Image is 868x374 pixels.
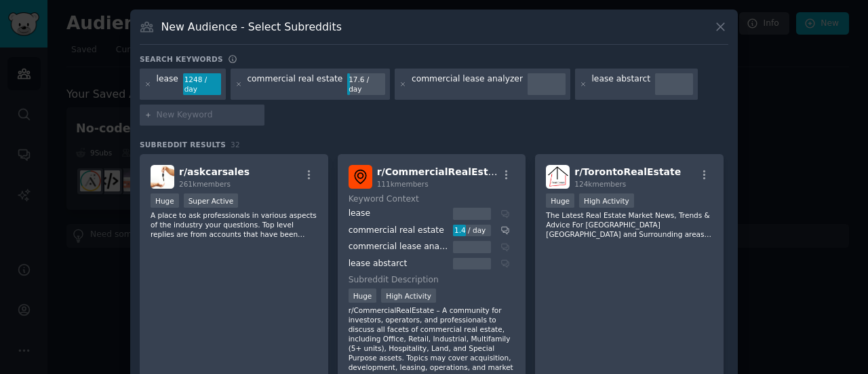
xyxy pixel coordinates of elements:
p: The Latest Real Estate Market News, Trends & Advice For [GEOGRAPHIC_DATA] [GEOGRAPHIC_DATA] and S... [546,210,713,239]
div: 17.6 / day [347,73,385,95]
span: 261k members [179,180,231,188]
div: Huge [349,288,377,303]
span: 111k members [377,180,429,188]
div: commercial lease analyzer [412,73,523,95]
div: lease [157,73,178,95]
input: New Keyword [157,109,260,121]
div: commercial real estate [247,73,342,95]
div: Huge [546,193,574,208]
div: 1248 / day [183,73,221,95]
h3: New Audience - Select Subreddits [161,20,342,34]
div: 1.4 / day [453,225,491,237]
div: High Activity [579,193,634,208]
div: lease abstarct [591,73,650,95]
div: lease [349,208,449,220]
span: r/ CommercialRealEstate [377,166,506,177]
img: CommercialRealEstate [349,165,372,189]
div: commercial real estate [349,225,449,237]
div: High Activity [381,288,436,303]
span: 32 [231,141,240,149]
div: Super Active [184,193,239,208]
div: commercial lease analyzer [349,241,449,253]
p: A place to ask professionals in various aspects of the industry your questions. Top level replies... [151,210,317,239]
img: askcarsales [151,165,174,189]
dt: Subreddit Description [349,274,515,286]
span: Subreddit Results [140,140,226,149]
img: TorontoRealEstate [546,165,570,189]
span: r/ TorontoRealEstate [574,166,681,177]
div: lease abstarct [349,258,449,270]
dt: Keyword Context [349,193,511,206]
span: r/ askcarsales [179,166,250,177]
span: 124k members [574,180,626,188]
div: Huge [151,193,179,208]
h3: Search keywords [140,54,223,64]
